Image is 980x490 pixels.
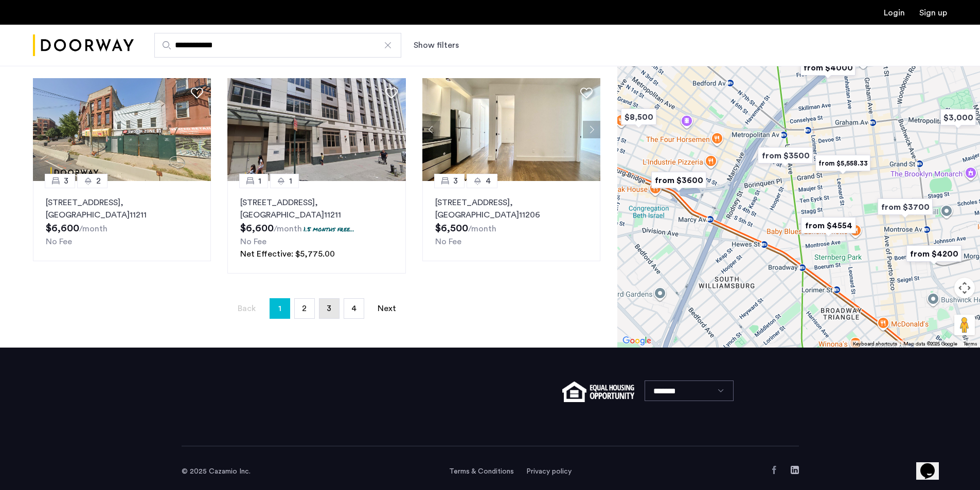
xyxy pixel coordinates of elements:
a: Next [377,299,397,318]
nav: Pagination [33,298,600,319]
span: $6,600 [240,223,274,233]
img: 2014_638514928600667352.jpeg [227,78,406,181]
a: Registration [919,9,947,17]
div: from $4554 [793,210,864,241]
a: 11[STREET_ADDRESS], [GEOGRAPHIC_DATA]112111.5 months free...No FeeNet Effective: $5,775.00 [227,181,405,274]
a: LinkedIn [791,466,799,474]
a: 34[STREET_ADDRESS], [GEOGRAPHIC_DATA]11206No Fee [422,181,600,261]
a: Terms and conditions [449,466,514,477]
img: 360ac8f6-4482-47b0-bc3d-3cb89b569d10_638905200039138648.png [33,78,211,181]
span: 1 [258,175,261,187]
iframe: chat widget [916,449,949,480]
img: equal-housing.png [562,382,634,402]
img: 2016_638485333301774752.jpeg [422,78,601,181]
p: [STREET_ADDRESS] 11211 [240,196,393,221]
span: 2 [96,175,101,187]
span: 4 [486,175,491,187]
div: from $5,558.33 [807,148,879,179]
a: Facebook [770,466,778,474]
span: 3 [327,304,331,313]
span: No Fee [46,238,72,246]
input: Apartment Search [154,33,401,58]
div: $8,500 [613,101,665,133]
span: $6,600 [46,223,79,233]
span: 1 [289,175,292,187]
a: Cazamio Logo [33,26,134,65]
span: 2 [302,304,307,313]
a: Login [884,9,905,17]
p: 1.5 months free... [304,225,354,233]
span: Map data ©2025 Google [903,341,957,347]
button: Keyboard shortcuts [853,340,897,348]
span: 3 [64,175,68,187]
span: 3 [453,175,458,187]
div: from $4000 [792,52,864,83]
div: from $3700 [869,191,941,223]
span: $6,500 [435,223,468,233]
p: [STREET_ADDRESS] 11211 [46,196,198,221]
sub: /month [79,225,108,233]
sub: /month [274,225,302,233]
button: Previous apartment [422,121,440,138]
button: Show or hide filters [414,39,459,51]
button: Next apartment [583,121,600,138]
a: Privacy policy [526,466,572,477]
button: Map camera controls [954,278,975,298]
span: © 2025 Cazamio Inc. [182,468,251,475]
div: from $4200 [898,238,970,269]
a: Open this area in Google Maps (opens a new window) [620,334,654,348]
span: 1 [278,300,281,317]
div: from $3600 [643,165,715,196]
img: Google [620,334,654,348]
span: 4 [351,304,357,313]
img: logo [33,26,134,65]
a: Terms [964,340,977,348]
p: [STREET_ADDRESS] 11206 [435,196,587,221]
span: Net Effective: $5,775.00 [240,250,335,258]
span: Back [238,304,256,313]
button: Drag Pegman onto the map to open Street View [954,315,975,335]
sub: /month [468,225,496,233]
div: from $3500 [750,140,821,171]
span: No Fee [240,238,266,246]
span: No Fee [435,238,461,246]
a: 32[STREET_ADDRESS], [GEOGRAPHIC_DATA]11211No Fee [33,181,211,261]
select: Language select [645,380,734,401]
